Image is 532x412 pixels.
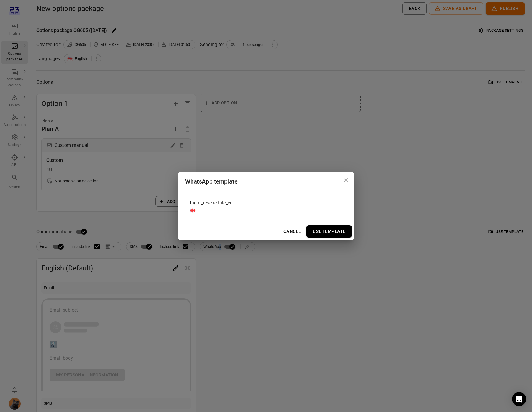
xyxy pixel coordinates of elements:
button: Use Template [306,225,352,238]
h2: WhatsApp template [178,172,354,191]
button: Cancel [280,225,304,238]
div: flight_reschedule_en [185,196,347,218]
div: Open Intercom Messenger [512,392,526,406]
button: Close dialog [340,174,352,186]
span: flight_reschedule_en [190,199,233,206]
